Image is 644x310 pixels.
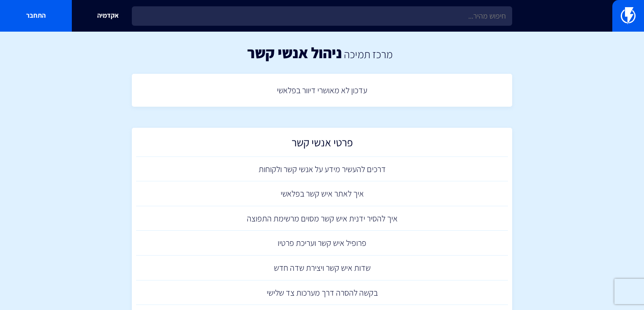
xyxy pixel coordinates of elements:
h2: פרטי אנשי קשר [140,136,504,153]
a: איך להסיר ידנית איש קשר מסוים מרשימת התפוצה [136,206,508,231]
h1: ניהול אנשי קשר [247,44,342,61]
a: פרופיל איש קשר ועריכת פרטיו [136,231,508,256]
a: עדכון לא מאושרי דיוור בפלאשי [136,78,508,103]
a: דרכים להעשיר מידע על אנשי קשר ולקוחות [136,157,508,182]
a: שדות איש קשר ויצירת שדה חדש [136,256,508,280]
a: פרטי אנשי קשר [136,132,508,157]
input: חיפוש מהיר... [132,6,512,26]
a: איך לאתר איש קשר בפלאשי [136,181,508,206]
a: מרכז תמיכה [344,47,393,61]
a: בקשה להסרה דרך מערכות צד שלישי [136,280,508,305]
